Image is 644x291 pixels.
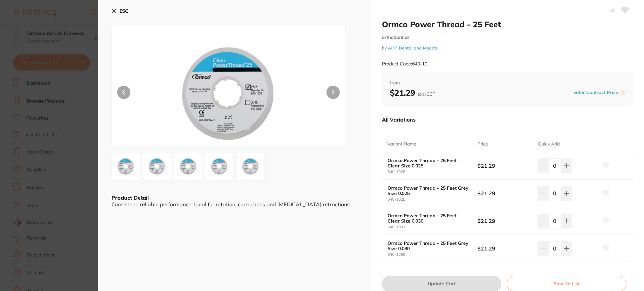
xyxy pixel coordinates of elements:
[538,141,560,147] p: Quick Add
[388,241,469,251] b: Ormco Power Thread - 25 Feet Grey Size 0.030
[477,141,488,147] p: Price
[477,162,532,169] b: $21.29
[382,19,634,29] h2: Ormco Power Thread - 25 Feet
[388,252,478,257] small: 640-1030
[382,46,634,50] small: by
[382,61,427,67] small: Product Code: 640-10
[477,245,532,252] b: $21.29
[388,170,478,174] small: 640-1026
[388,197,478,202] small: 640-1025
[390,80,626,86] span: from
[382,116,416,123] p: All Variations
[417,91,435,97] span: excl. GST
[114,154,138,178] img: anBnLTYxMzgw
[477,190,532,197] b: $21.29
[388,213,469,224] b: Ormco Power Thread - 25 Feet Clear Size 0.030
[382,35,634,40] small: orthodontics
[388,45,438,50] a: AHP Dental and Medical
[145,154,169,178] img: anBnLTYxMzgy
[620,90,625,95] label: i
[477,217,532,225] b: $21.29
[207,154,231,178] img: anBnLTYxMzgz
[111,194,149,201] b: Product Detail
[390,88,435,98] b: $21.29
[387,141,416,147] p: Variant Name
[119,8,128,14] b: ESC
[388,225,478,229] small: 640-1031
[111,5,128,17] button: ESC
[111,201,358,207] div: Consistent, reliable performance. Ideal for rotation, corrections and [MEDICAL_DATA] retractions.
[239,154,262,178] img: anBnLTYxMzg0
[159,42,299,146] img: anBnLTYxMzgw
[388,158,469,168] b: Ormco Power Thread - 25 Feet Clear Size 0.025
[571,89,620,96] button: Enter Contract Price
[176,154,200,178] img: anBnLTYxMzgx
[388,185,469,196] b: Ormco Power Thread - 25 Feet Grey Size 0.025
